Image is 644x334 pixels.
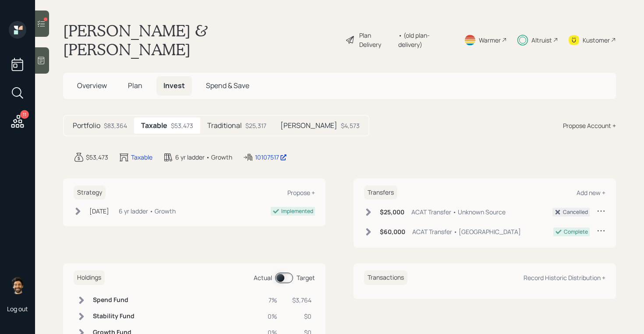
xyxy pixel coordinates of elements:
h5: Taxable [141,121,167,130]
h5: Portfolio [73,121,100,130]
h5: [PERSON_NAME] [280,121,337,130]
div: Kustomer [583,36,610,45]
div: Add new + [577,188,605,197]
div: Log out [7,305,28,313]
div: $53,473 [171,121,193,130]
div: Warmer [479,36,501,45]
div: Altruist [531,36,552,45]
div: 10107517 [255,153,287,162]
img: eric-schwartz-headshot.png [9,277,26,294]
div: $53,473 [86,153,108,162]
div: Taxable [131,153,152,162]
div: Cancelled [563,208,588,216]
span: Invest [163,81,185,90]
div: $4,573 [341,121,360,130]
div: [DATE] [89,206,109,216]
div: $25,317 [245,121,266,130]
span: Spend & Save [206,81,249,90]
div: 0% [264,312,277,321]
div: ACAT Transfer • Unknown Source [411,207,506,217]
div: Complete [564,228,588,236]
div: Propose Account + [563,121,616,130]
div: Implemented [281,207,313,215]
div: 6 yr ladder • Growth [175,153,232,162]
span: Overview [77,81,107,90]
div: Record Historic Distribution + [524,274,605,282]
div: Target [297,273,315,282]
div: Propose + [287,188,315,197]
div: $3,764 [288,295,311,305]
h6: Transfers [364,185,397,200]
h6: $25,000 [380,209,404,216]
div: Actual [254,273,272,282]
h6: Strategy [74,185,106,200]
div: $0 [288,312,311,321]
h5: Traditional [207,121,242,130]
h6: Spend Fund [93,296,134,304]
div: • (old plan-delivery) [398,31,453,49]
div: $83,364 [104,121,127,130]
h6: Stability Fund [93,313,134,320]
h6: Transactions [364,270,407,285]
div: Plan Delivery [359,31,394,49]
div: 6 yr ladder • Growth [119,206,176,216]
h6: $60,000 [380,228,405,236]
div: ACAT Transfer • [GEOGRAPHIC_DATA] [412,227,521,236]
span: Plan [128,81,142,90]
h1: [PERSON_NAME] & [PERSON_NAME] [63,21,338,59]
div: 11 [20,110,29,119]
div: 7% [264,295,277,305]
h6: Holdings [74,270,105,285]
